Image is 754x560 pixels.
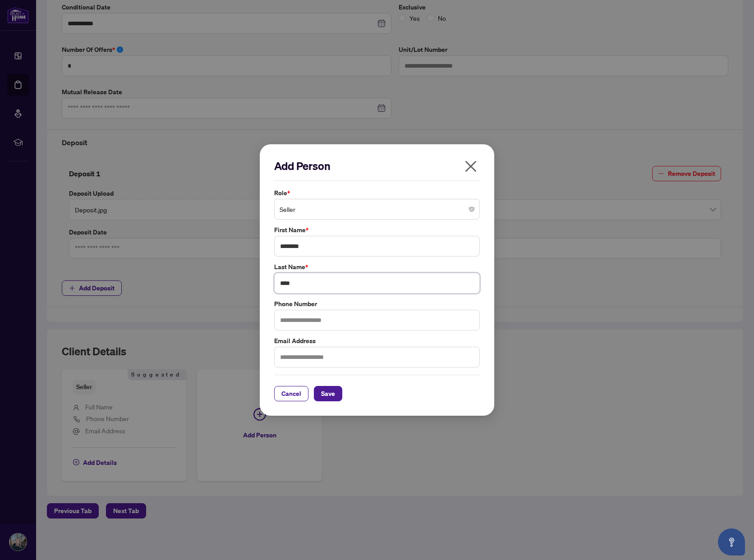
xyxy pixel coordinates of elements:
label: Email Address [274,336,480,346]
span: close [464,159,478,174]
button: Save [314,386,342,401]
span: Save [321,386,335,401]
span: Seller [280,201,474,218]
label: Phone Number [274,299,480,309]
label: First Name [274,225,480,235]
h2: Add Person [274,159,480,173]
label: Role [274,188,480,198]
button: Open asap [718,528,745,555]
span: Cancel [281,386,301,401]
button: Cancel [274,386,308,401]
label: Last Name [274,262,480,272]
span: close-circle [469,207,474,212]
